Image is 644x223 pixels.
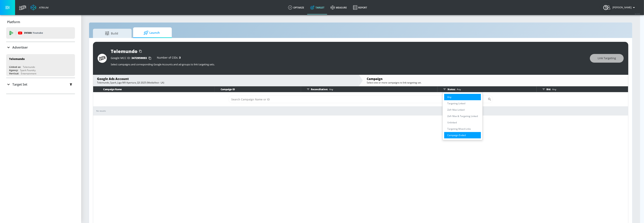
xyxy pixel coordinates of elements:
[447,120,457,125] p: Unlinked
[447,114,478,118] p: Zefr Max & Targeting Linked
[447,127,471,131] p: Targeting Mixed Links
[600,2,611,13] button: Open Resource Center
[447,108,464,112] p: Zefr Max Linked
[447,133,466,137] p: Campaign Ended
[447,95,451,99] p: Any
[447,101,465,105] p: Targeting Linked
